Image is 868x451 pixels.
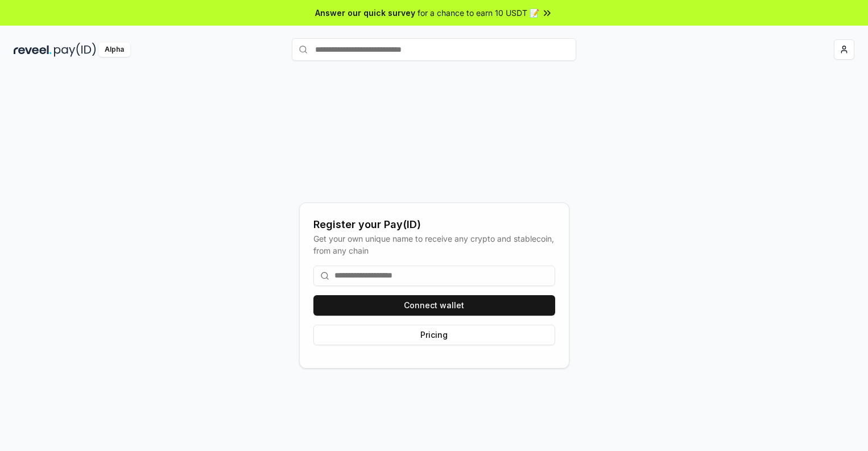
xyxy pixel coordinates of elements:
span: Answer our quick survey [315,7,415,19]
img: pay_id [54,43,96,57]
div: Get your own unique name to receive any crypto and stablecoin, from any chain [313,233,555,256]
button: Pricing [313,325,555,345]
img: reveel_dark [14,43,52,57]
div: Alpha [98,43,130,57]
button: Connect wallet [313,295,555,316]
div: Register your Pay(ID) [313,217,555,233]
span: for a chance to earn 10 USDT 📝 [418,7,539,19]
